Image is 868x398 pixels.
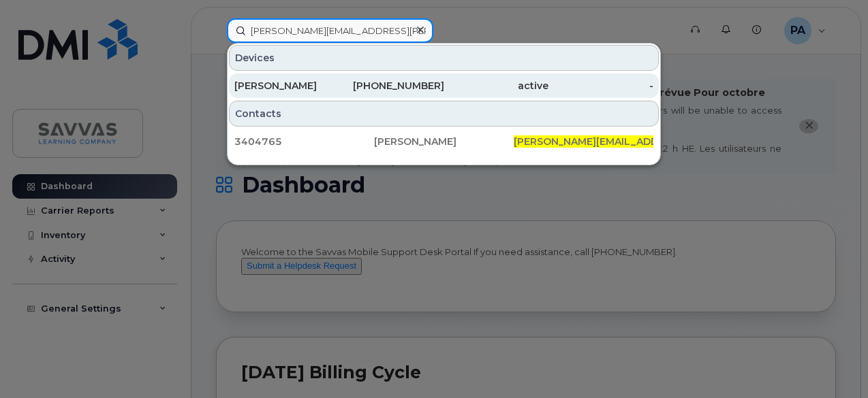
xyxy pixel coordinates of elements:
[234,135,374,148] div: 3404765
[229,129,659,154] a: 3404765[PERSON_NAME][PERSON_NAME][EMAIL_ADDRESS][PERSON_NAME][PERSON_NAME][DOMAIN_NAME]
[548,79,653,93] div: -
[339,79,444,93] div: [PHONE_NUMBER]
[234,79,339,93] div: [PERSON_NAME]
[229,73,659,98] a: [PERSON_NAME][PHONE_NUMBER]active-
[444,79,549,93] div: active
[374,135,514,148] div: [PERSON_NAME]
[229,45,659,71] div: Devices
[229,101,659,127] div: Contacts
